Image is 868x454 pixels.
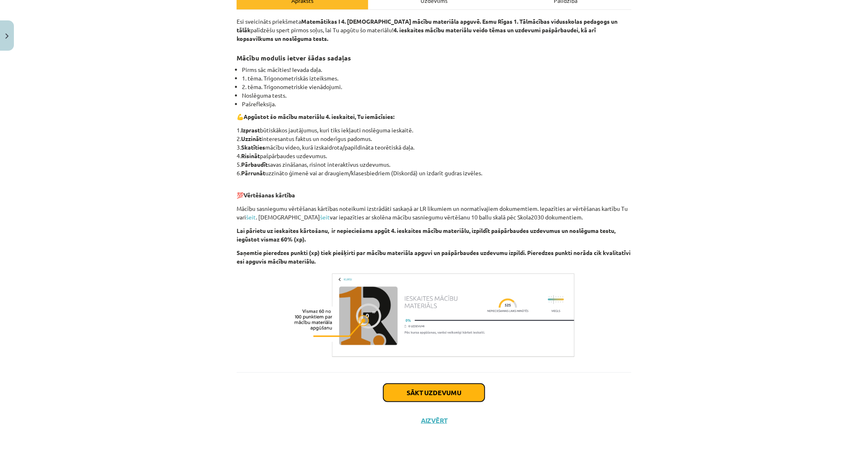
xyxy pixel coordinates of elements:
[241,143,265,151] b: Skatīties
[237,182,631,199] p: 💯
[241,161,268,168] b: Pārbaudīt
[241,135,262,142] b: Uzzināt
[241,152,260,159] b: Risināt
[244,113,394,120] b: Apgūstot šo mācību materiālu 4. ieskaitei, Tu iemācīsies:
[242,83,631,91] li: 2. tēma. Trigonometriskie vienādojumi.
[237,17,631,43] p: Esi sveicināts priekšmeta palīdzēšu spert pirmos soļus, lai Tu apgūtu šo materiālu!
[242,91,631,100] li: Noslēguma tests.
[246,213,256,221] a: šeit
[241,126,260,134] b: Izprast
[237,18,617,34] strong: Matemātikas I 4. [DEMOGRAPHIC_DATA] mācību materiāla apguvē. Esmu Rīgas 1. Tālmācības vidusskolas...
[242,100,631,108] li: Pašrefleksija.
[237,227,615,243] b: Lai pārietu uz ieskaites kārtošanu, ir nepieciešams apgūt 4. ieskaites mācību materiālu, izpildīt...
[237,249,631,265] b: Saņemtie pieredzes punkti (xp) tiek piešķirti par mācību materiāla apguvi un pašpārbaudes uzdevum...
[5,34,9,39] img: icon-close-lesson-0947bae3869378f0d4975bcd49f059093ad1ed9edebbc8119c70593378902aed.svg
[244,191,295,199] b: Vērtēšanas kārtība
[237,126,631,177] p: 1. būtiskākos jautājumus, kuri tiks iekļauti noslēguma ieskaitē. 2. interesantus faktus un noderī...
[383,384,485,402] button: Sākt uzdevumu
[237,26,596,42] strong: 4. ieskaites mācību materiālu veido tēmas un uzdevumi pašpārbaudei, kā arī kopsavilkums un noslēg...
[242,74,631,83] li: 1. tēma. Trigonometriskās izteiksmes.
[237,54,351,62] strong: Mācību modulis ietver šādas sadaļas
[237,204,631,221] p: Mācību sasniegumu vērtēšanas kārtības noteikumi izstrādāti saskaņā ar LR likumiem un normatīvajie...
[242,65,631,74] li: Pirms sāc mācīties! Ievada daļa.
[241,169,265,177] b: Pārrunāt
[237,112,631,121] p: 💪
[418,416,450,425] button: Aizvērt
[320,213,330,221] a: šeit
